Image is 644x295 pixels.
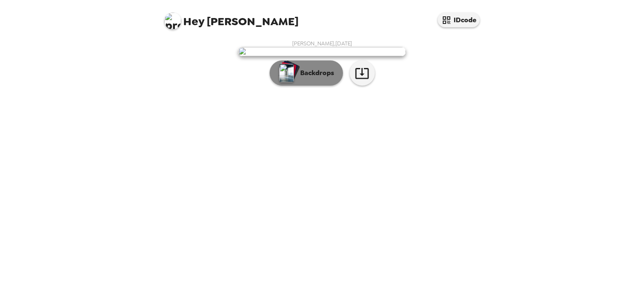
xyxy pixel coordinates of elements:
[438,13,480,27] button: IDcode
[292,40,352,47] span: [PERSON_NAME] , [DATE]
[183,14,204,29] span: Hey
[238,47,406,56] img: user
[164,8,299,27] span: [PERSON_NAME]
[270,60,343,86] button: Backdrops
[164,13,181,29] img: profile pic
[296,68,334,78] p: Backdrops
